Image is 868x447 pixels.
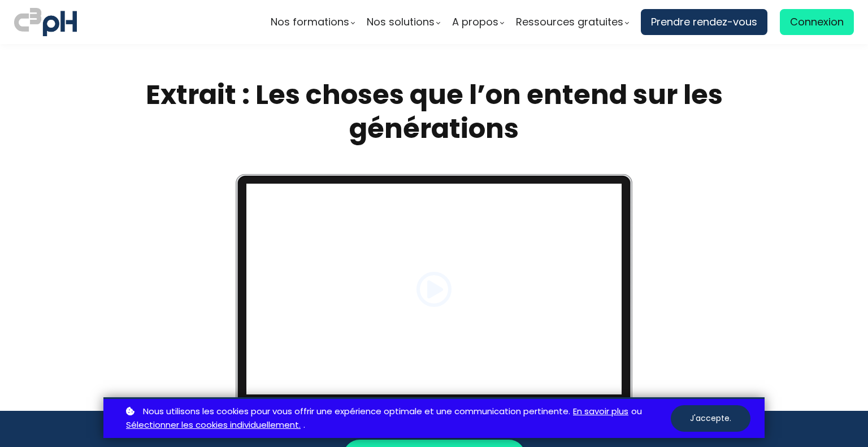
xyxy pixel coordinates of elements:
[671,405,750,432] button: J'accepte.
[790,14,844,31] span: Connexion
[14,6,77,38] img: logo C3PH
[143,405,570,419] span: Nous utilisons les cookies pour vous offrir une expérience optimale et une communication pertinente.
[126,418,301,432] a: Sélectionner les cookies individuellement.
[271,14,349,31] span: Nos formations
[573,405,628,419] a: En savoir plus
[367,14,435,31] span: Nos solutions
[452,14,498,31] span: A propos
[118,78,750,146] h1: Extrait : Les choses que l’on entend sur les générations
[123,405,671,433] p: ou .
[641,9,767,35] a: Prendre rendez-vous
[780,9,854,35] a: Connexion
[651,14,757,31] span: Prendre rendez-vous
[516,14,623,31] span: Ressources gratuites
